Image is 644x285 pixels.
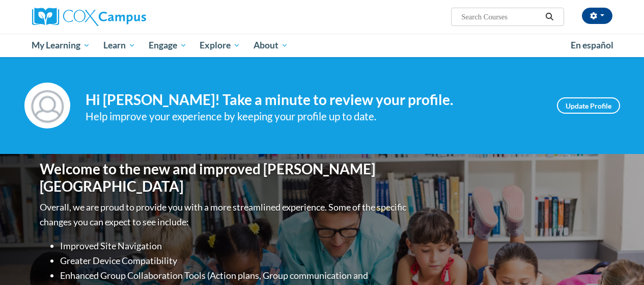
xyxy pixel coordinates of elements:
[103,39,135,51] span: Learn
[149,39,187,51] span: Engage
[32,8,146,26] img: Cox Campus
[571,40,613,50] span: En español
[86,91,542,109] h4: Hi [PERSON_NAME]! Take a minute to review your profile.
[254,39,288,51] span: About
[86,108,542,125] div: Help improve your experience by keeping your profile up to date.
[24,34,620,57] div: Main menu
[557,97,620,114] a: Update Profile
[247,34,295,57] a: About
[564,35,620,56] a: En español
[582,8,612,24] button: Account Settings
[142,34,193,57] a: Engage
[40,200,409,229] p: Overall, we are proud to provide you with a more streamlined experience. Some of the specific cha...
[542,11,557,23] button: Search
[60,239,409,253] li: Improved Site Navigation
[603,244,636,277] iframe: Button to launch messaging window
[32,8,215,26] a: Cox Campus
[460,11,542,23] input: Search Courses
[97,34,142,57] a: Learn
[200,39,240,51] span: Explore
[60,253,409,268] li: Greater Device Compatibility
[193,34,247,57] a: Explore
[25,34,97,57] a: My Learning
[24,83,70,128] img: Profile Image
[40,161,409,195] h1: Welcome to the new and improved [PERSON_NAME][GEOGRAPHIC_DATA]
[32,39,90,51] span: My Learning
